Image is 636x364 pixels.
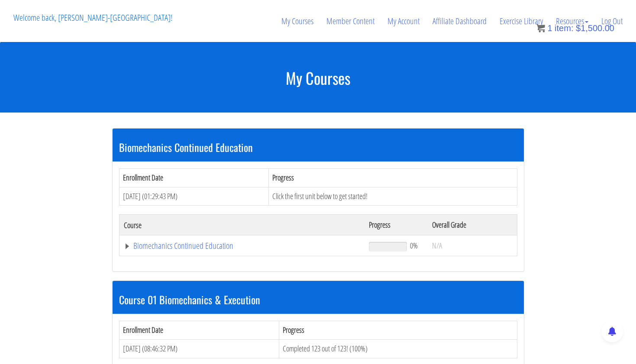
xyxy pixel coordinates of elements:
[547,23,552,33] span: 1
[428,215,517,235] th: Overall Grade
[119,215,365,235] th: Course
[536,24,545,32] img: icon11.png
[279,339,517,358] td: Completed 123 out of 123! (100%)
[595,0,629,42] a: Log Out
[555,23,573,33] span: item:
[576,23,581,33] span: $
[119,321,279,340] th: Enrollment Date
[381,0,426,42] a: My Account
[536,23,614,33] a: 1 item: $1,500.00
[576,23,614,33] bdi: 1,500.00
[493,0,549,42] a: Exercise Library
[410,241,418,250] span: 0%
[428,235,517,256] td: N/A
[269,187,517,206] td: Click the first unit below to get started!
[426,0,493,42] a: Affiliate Dashboard
[269,168,517,187] th: Progress
[119,339,279,358] td: [DATE] (08:46:32 PM)
[119,168,269,187] th: Enrollment Date
[119,187,269,206] td: [DATE] (01:29:43 PM)
[365,215,427,235] th: Progress
[275,0,320,42] a: My Courses
[279,321,517,340] th: Progress
[320,0,381,42] a: Member Content
[124,242,361,250] a: Biomechanics Continued Education
[549,0,595,42] a: Resources
[119,142,517,153] h3: Biomechanics Continued Education
[119,294,517,305] h3: Course 01 Biomechanics & Execution
[7,0,179,35] p: Welcome back, [PERSON_NAME]-[GEOGRAPHIC_DATA]!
